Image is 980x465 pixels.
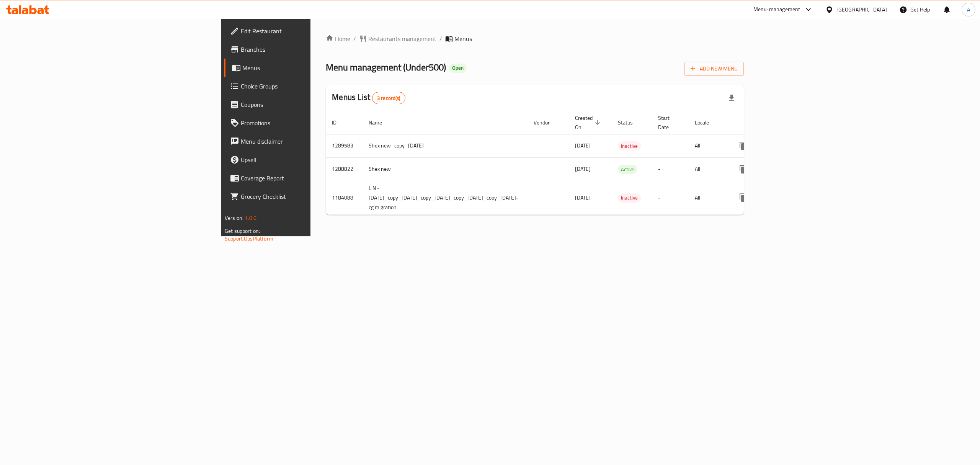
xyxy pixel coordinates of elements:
a: Menus [224,59,385,77]
span: Menu disclaimer [241,137,379,146]
td: All [689,134,728,157]
td: L.N - [DATE]_copy_[DATE]_copy_[DATE]_copy_[DATE]_copy_[DATE]-cg migration [363,181,528,214]
button: more [734,137,753,155]
a: Coverage Report [224,169,385,187]
div: [GEOGRAPHIC_DATA] [836,5,887,14]
span: Promotions [241,118,379,128]
a: Upsell [224,151,385,169]
a: Restaurants management [359,34,436,43]
div: Export file [722,89,741,107]
button: more [734,188,753,207]
span: Restaurants management [368,34,436,43]
a: Menu disclaimer [224,132,385,151]
span: Grocery Checklist [241,192,379,201]
th: Actions [728,111,814,134]
span: A [967,5,970,14]
span: Vendor [534,118,560,127]
a: Choice Groups [224,77,385,95]
span: Add New Menu [691,64,738,74]
button: Add New Menu [684,62,744,76]
span: Inactive [618,142,641,151]
span: [DATE] [575,164,591,174]
span: Version: [225,213,243,223]
span: Upsell [241,155,379,164]
span: Created On [575,113,603,132]
span: Menus [242,63,379,72]
span: [DATE] [575,193,591,203]
td: - [652,134,689,157]
span: ID [332,118,346,127]
span: Status [618,118,643,127]
nav: breadcrumb [326,34,744,43]
span: Choice Groups [241,82,379,91]
span: Locale [695,118,719,127]
td: All [689,157,728,181]
span: Branches [241,45,379,54]
a: Branches [224,40,385,59]
span: Menus [454,34,472,43]
span: [DATE] [575,141,591,151]
td: Shex new [363,157,528,181]
h2: Menus List [332,92,405,104]
div: Menu-management [753,5,800,14]
span: Start Date [658,113,679,132]
a: Edit Restaurant [224,22,385,40]
span: Open [449,65,467,71]
li: / [439,34,442,43]
table: enhanced table [326,111,814,215]
span: Inactive [618,193,641,202]
a: Coupons [224,95,385,114]
td: Shex new_copy_[DATE] [363,134,528,157]
span: 1.0.0 [245,213,256,223]
span: Menu management ( Under500 ) [326,59,446,76]
td: All [689,181,728,214]
a: Promotions [224,114,385,132]
button: more [734,160,753,178]
div: Open [449,64,467,73]
span: 3 record(s) [372,95,405,102]
div: Total records count [372,92,405,104]
span: Name [369,118,392,127]
span: Coupons [241,100,379,109]
a: Support.OpsPlatform [225,234,273,244]
span: Edit Restaurant [241,26,379,36]
span: Active [618,165,637,174]
span: Coverage Report [241,174,379,183]
td: - [652,157,689,181]
span: Get support on: [225,226,260,236]
a: Grocery Checklist [224,187,385,206]
td: - [652,181,689,214]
